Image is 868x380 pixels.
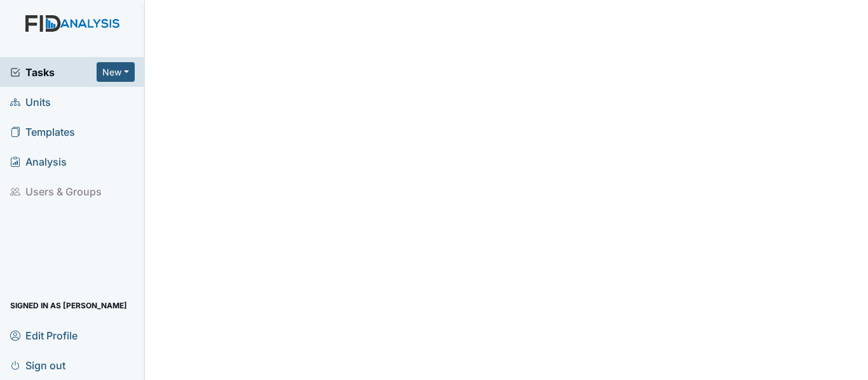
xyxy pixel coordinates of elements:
[10,122,75,141] span: Templates
[10,325,78,345] span: Edit Profile
[10,65,97,80] a: Tasks
[97,62,135,82] button: New
[10,355,65,375] span: Sign out
[10,152,67,171] span: Analysis
[10,92,51,112] span: Units
[10,296,127,315] span: Signed in as [PERSON_NAME]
